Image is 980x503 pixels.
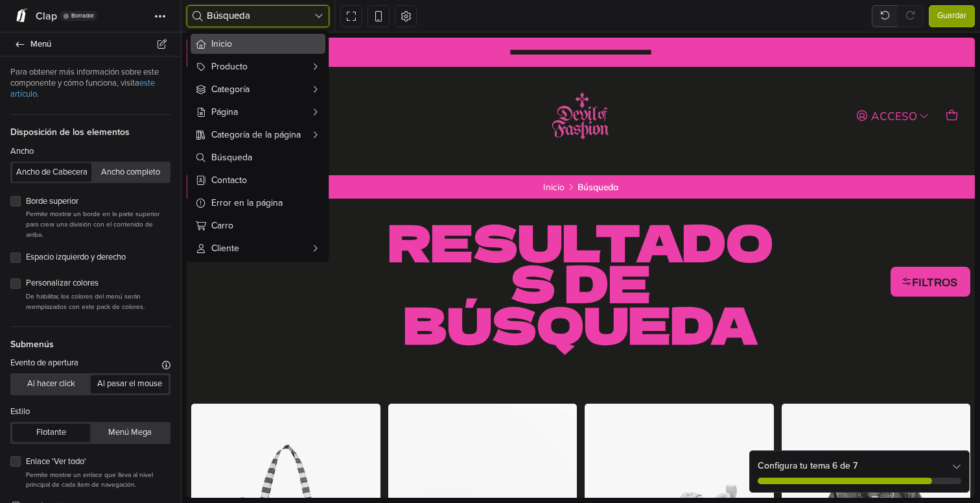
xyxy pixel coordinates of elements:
label: Enlace 'Ver todo' [26,456,170,469]
button: Guardar [929,5,975,27]
span: Categoría de la página [211,128,305,141]
div: Acceso [684,73,730,84]
span: Página [211,105,305,119]
button: Carro [191,215,325,236]
label: Evento de apertura [10,357,78,370]
button: Acceso [666,67,745,88]
button: Búsqueda [187,5,329,27]
span: Categoría [211,82,305,96]
span: Submenús [10,326,170,351]
button: Error en la página [191,193,325,213]
button: Contacto [191,170,325,190]
span: Búsqueda [207,8,314,23]
div: Configura tu tema 6 de 7 [750,451,969,492]
button: Categoría [191,79,325,99]
span: Clap [36,10,57,23]
span: Guardar [937,10,966,23]
button: Página [191,102,325,122]
button: Menú [14,67,67,88]
label: Personalizar colores [26,277,170,290]
button: Buscar [76,67,145,88]
button: Categoría de la página [191,125,325,145]
span: Contacto [211,173,320,187]
label: Espacio izquierdo y derecho [26,251,170,264]
p: Permite mostrar un borde en la parte superior para crear una división con el contenido de arriba. [26,209,170,239]
span: Error en la página [211,196,320,210]
div: Buscar [96,73,143,84]
span: Inicio [211,37,320,51]
span: Menú [30,35,165,53]
span: Cliente [211,241,305,255]
button: Al hacer click [12,375,90,393]
button: Búsqueda [191,147,325,167]
button: Ancho de Cabecera [12,163,91,181]
button: Al pasar el mouse [91,375,169,393]
li: Búsqueda [391,145,432,154]
span: Carro [211,219,320,232]
p: Para obtener más información sobre este componente y cómo funciona, visita . [10,67,170,100]
button: Inicio [191,34,325,54]
h1: Resultados de búsqueda [202,182,587,306]
label: Estilo [10,406,30,419]
button: Cliente [191,238,325,258]
span: Borrador [71,13,94,19]
button: Carro [756,67,775,88]
span: Disposición de los elementos [10,114,170,139]
button: Flotante [12,424,90,442]
a: Inicio [356,145,378,154]
div: Configura tu tema 6 de 7 [758,459,961,472]
label: Ancho [10,145,34,158]
p: Permite mostrar un enlace que lleva al nivel principal de cada ítem de navegación. [26,470,170,490]
button: Ancho completo [92,163,169,181]
label: Borde superior [26,195,170,208]
div: Has buscado: [5,317,784,334]
a: Filtros [704,229,784,259]
button: Menú Mega [91,424,169,442]
img: Devil of fashion [364,53,425,104]
div: Menú [32,73,64,84]
span: Búsqueda [211,151,320,164]
span: Producto [211,60,305,73]
button: Producto [191,56,325,77]
a: este artículo [10,78,155,99]
p: De habilitar, los colores del menú serán reemplazados con este pack de colores. [26,291,170,312]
